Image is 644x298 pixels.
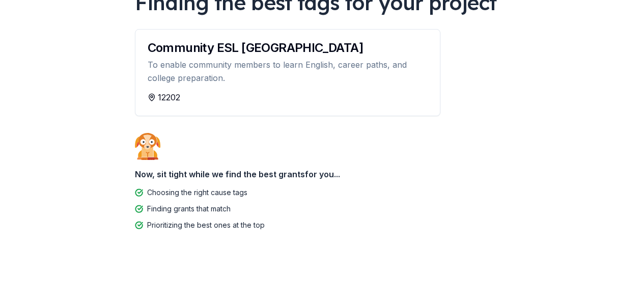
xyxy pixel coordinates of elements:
[147,219,265,231] div: Prioritizing the best ones at the top
[147,203,231,215] div: Finding grants that match
[135,132,160,160] img: Dog waiting patiently
[148,42,428,54] div: Community ESL [GEOGRAPHIC_DATA]
[148,91,428,103] div: 12202
[147,186,247,199] div: Choosing the right cause tags
[148,58,428,85] div: To enable community members to learn English, career paths, and college preparation.
[135,164,510,184] div: Now, sit tight while we find the best grants for you...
